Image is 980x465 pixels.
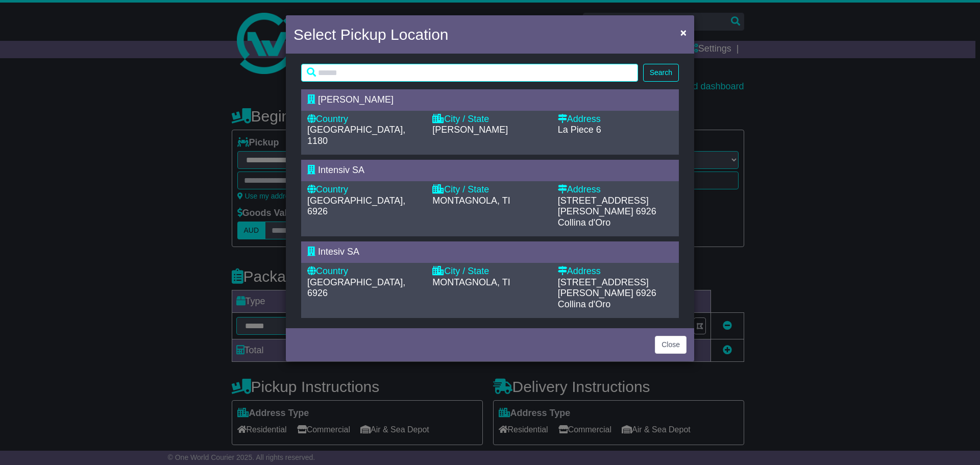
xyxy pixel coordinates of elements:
span: [GEOGRAPHIC_DATA], 1180 [307,125,405,146]
button: Close [675,22,692,43]
div: Country [307,114,422,125]
span: La Piece 6 [558,125,601,135]
div: City / State [432,266,547,277]
span: 6926 Collina d'Oro [558,288,656,309]
button: Search [643,64,679,82]
span: MONTAGNOLA, TI [432,277,510,287]
span: × [680,27,687,38]
span: [STREET_ADDRESS][PERSON_NAME] [558,195,649,217]
div: Country [307,266,422,277]
span: [PERSON_NAME] [318,94,394,105]
span: Intesiv SA [318,247,359,257]
button: Close [655,336,687,354]
span: 6926 Collina d'Oro [558,206,656,228]
span: Intensiv SA [318,165,364,175]
h4: Select Pickup Location [293,23,449,46]
div: Address [558,184,673,195]
span: [PERSON_NAME] [432,125,508,135]
span: [GEOGRAPHIC_DATA], 6926 [307,277,405,299]
div: Country [307,184,422,195]
div: Address [558,114,673,125]
div: Address [558,266,673,277]
span: [GEOGRAPHIC_DATA], 6926 [307,195,405,217]
span: [STREET_ADDRESS][PERSON_NAME] [558,277,649,299]
div: City / State [432,114,547,125]
span: MONTAGNOLA, TI [432,195,510,206]
div: City / State [432,184,547,195]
